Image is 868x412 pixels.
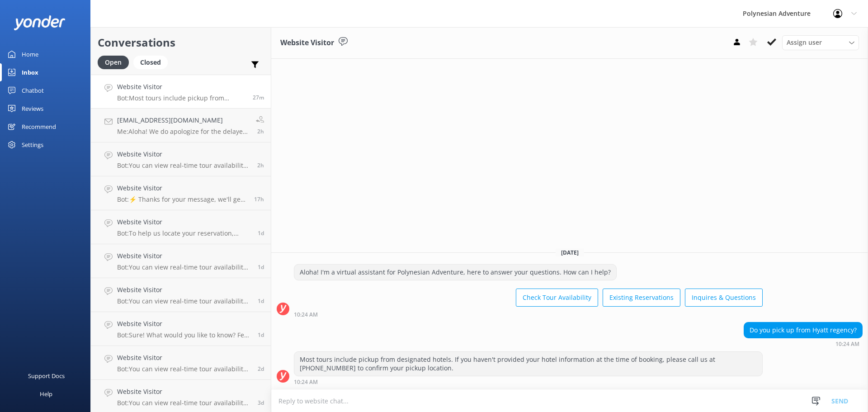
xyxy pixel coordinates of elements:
[117,387,251,397] h4: Website Visitor
[257,161,264,169] span: Sep 07 2025 08:14am (UTC -10:00) Pacific/Honolulu
[556,249,584,256] span: [DATE]
[603,289,680,307] button: Existing Reservations
[117,217,251,227] h4: Website Visitor
[254,195,264,203] span: Sep 06 2025 05:44pm (UTC -10:00) Pacific/Honolulu
[258,263,264,271] span: Sep 05 2025 10:11pm (UTC -10:00) Pacific/Honolulu
[294,379,318,385] strong: 10:24 AM
[98,34,264,51] h2: Conversations
[835,341,859,347] strong: 10:24 AM
[14,15,66,30] img: yonder-white-logo.png
[117,195,247,204] p: Bot: ⚡ Thanks for your message, we'll get back to you as soon as we can. You're also welcome to k...
[117,251,251,261] h4: Website Visitor
[117,229,251,237] p: Bot: To help us locate your reservation, please share the full name used when booking, your trave...
[117,161,250,170] p: Bot: You can view real-time tour availability and book your Polynesian Adventure online at [URL][...
[91,142,271,176] a: Website VisitorBot:You can view real-time tour availability and book your Polynesian Adventure on...
[294,352,762,376] div: Most tours include pickup from designated hotels. If you haven't provided your hotel information ...
[258,229,264,237] span: Sep 06 2025 08:44am (UTC -10:00) Pacific/Honolulu
[28,367,65,385] div: Support Docs
[22,118,56,136] div: Recommend
[117,263,251,271] p: Bot: You can view real-time tour availability and book your Polynesian Adventure online at [URL][...
[22,63,38,81] div: Inbox
[685,289,763,307] button: Inquires & Questions
[294,265,616,280] div: Aloha! I'm a virtual assistant for Polynesian Adventure, here to answer your questions. How can I...
[22,45,38,63] div: Home
[257,128,264,135] span: Sep 07 2025 08:20am (UTC -10:00) Pacific/Honolulu
[40,385,52,403] div: Help
[133,57,172,67] a: Closed
[782,35,859,50] div: Assign User
[98,56,129,69] div: Open
[117,128,249,136] p: Me: Aloha! We do apologize for the delayed response. Our [GEOGRAPHIC_DATA] and Koke'e Adventure T...
[117,82,246,92] h4: Website Visitor
[98,57,133,67] a: Open
[91,109,271,142] a: [EMAIL_ADDRESS][DOMAIN_NAME]Me:Aloha! We do apologize for the delayed response. Our [GEOGRAPHIC_D...
[744,341,863,347] div: Sep 07 2025 10:24am (UTC -10:00) Pacific/Honolulu
[258,365,264,373] span: Sep 04 2025 04:34pm (UTC -10:00) Pacific/Honolulu
[91,346,271,380] a: Website VisitorBot:You can view real-time tour availability and book your Polynesian Adventure on...
[117,399,251,407] p: Bot: You can view real-time tour availability and book your Polynesian Adventure online at [URL][...
[117,115,249,125] h4: [EMAIL_ADDRESS][DOMAIN_NAME]
[117,331,251,339] p: Bot: Sure! What would you like to know? Feel free to ask about tour details, availability, pickup...
[117,183,247,193] h4: Website Visitor
[133,56,168,69] div: Closed
[253,94,264,101] span: Sep 07 2025 10:24am (UTC -10:00) Pacific/Honolulu
[22,136,43,154] div: Settings
[117,94,246,102] p: Bot: Most tours include pickup from designated hotels. If you haven't provided your hotel informa...
[258,399,264,407] span: Sep 04 2025 10:01am (UTC -10:00) Pacific/Honolulu
[117,319,251,329] h4: Website Visitor
[787,38,822,47] span: Assign user
[744,322,862,338] div: Do you pick up from Hyatt regency?
[294,379,763,385] div: Sep 07 2025 10:24am (UTC -10:00) Pacific/Honolulu
[91,75,271,109] a: Website VisitorBot:Most tours include pickup from designated hotels. If you haven't provided your...
[117,149,250,159] h4: Website Visitor
[91,278,271,312] a: Website VisitorBot:You can view real-time tour availability and book your Polynesian Adventure on...
[91,244,271,278] a: Website VisitorBot:You can view real-time tour availability and book your Polynesian Adventure on...
[516,289,598,307] button: Check Tour Availability
[91,312,271,346] a: Website VisitorBot:Sure! What would you like to know? Feel free to ask about tour details, availa...
[117,297,251,305] p: Bot: You can view real-time tour availability and book your Polynesian Adventure online at [URL][...
[258,297,264,305] span: Sep 05 2025 05:49pm (UTC -10:00) Pacific/Honolulu
[117,353,251,363] h4: Website Visitor
[91,210,271,244] a: Website VisitorBot:To help us locate your reservation, please share the full name used when booki...
[294,311,763,317] div: Sep 07 2025 10:24am (UTC -10:00) Pacific/Honolulu
[22,99,43,118] div: Reviews
[91,176,271,210] a: Website VisitorBot:⚡ Thanks for your message, we'll get back to you as soon as we can. You're als...
[294,312,318,317] strong: 10:24 AM
[258,331,264,339] span: Sep 05 2025 03:05pm (UTC -10:00) Pacific/Honolulu
[22,81,44,99] div: Chatbot
[117,285,251,295] h4: Website Visitor
[280,37,334,49] h3: Website Visitor
[117,365,251,373] p: Bot: You can view real-time tour availability and book your Polynesian Adventure online at [URL][...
